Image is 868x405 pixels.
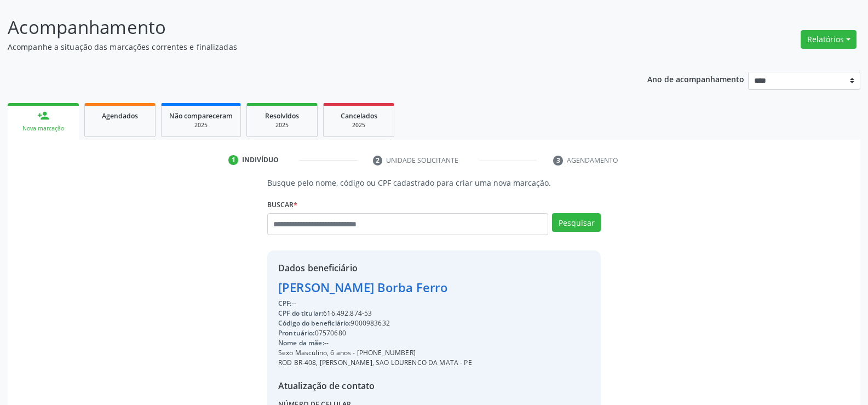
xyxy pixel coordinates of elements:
div: 2025 [255,121,309,129]
div: 2025 [331,121,386,129]
span: Prontuário: [278,328,315,338]
div: Dados beneficiário [278,261,472,275]
div: person_add [37,110,49,122]
div: 9000983632 [278,318,472,328]
span: Código do beneficiário: [278,318,350,328]
span: CPF: [278,299,292,308]
div: ROD BR-408, [PERSON_NAME], SAO LOURENCO DA MATA - PE [278,358,472,368]
span: Cancelados [341,111,377,121]
div: Sexo Masculino, 6 anos - [PHONE_NUMBER] [278,348,472,358]
div: [PERSON_NAME] Borba Ferro [278,278,472,296]
div: Atualização de contato [278,379,472,392]
div: -- [278,338,472,348]
div: 2025 [169,121,233,129]
button: Relatórios [801,30,856,49]
p: Acompanhe a situação das marcações correntes e finalizadas [8,41,605,53]
button: Pesquisar [552,213,601,232]
div: -- [278,299,472,309]
span: Agendados [102,111,138,121]
span: Resolvidos [265,111,299,121]
span: Nome da mãe: [278,338,324,347]
span: CPF do titular: [278,309,323,318]
p: Busque pelo nome, código ou CPF cadastrado para criar uma nova marcação. [267,177,601,189]
div: 07570680 [278,328,472,338]
div: 1 [228,155,238,165]
span: Não compareceram [169,111,233,121]
p: Acompanhamento [8,14,605,41]
div: 616.492.874-53 [278,309,472,318]
div: Indivíduo [242,155,279,165]
label: Buscar [267,196,297,213]
p: Ano de acompanhamento [647,72,744,85]
div: Nova marcação [15,124,71,133]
